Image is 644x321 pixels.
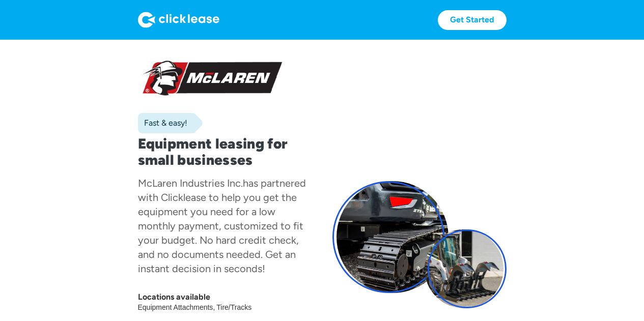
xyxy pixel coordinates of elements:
[138,177,243,189] div: McLaren Industries Inc.
[438,10,507,30] a: Get Started
[138,135,312,168] h1: Equipment leasing for small businesses
[138,12,219,28] img: Logo
[138,302,217,312] div: Equipment Attachments
[138,118,187,128] div: Fast & easy!
[216,302,253,312] div: Tire/Tracks
[138,292,312,302] div: Locations available
[138,177,306,275] div: has partnered with Clicklease to help you get the equipment you need for a low monthly payment, c...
